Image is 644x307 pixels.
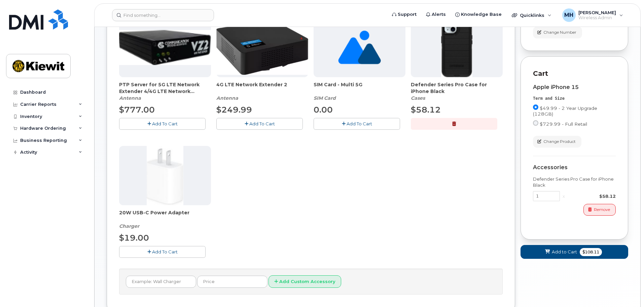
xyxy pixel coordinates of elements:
[216,81,308,95] span: 4G LTE Network Extender 2
[216,95,238,101] em: Antenna
[152,121,178,126] span: Add To Cart
[119,209,211,223] span: 20W USB-C Power Adapter
[578,15,616,21] span: Wireless Admin
[249,121,275,126] span: Add To Cart
[152,249,178,254] span: Add To Cart
[533,96,616,101] div: Term and Size
[126,276,196,288] input: Example: Wall Charger
[533,164,616,171] div: Accessories
[461,11,502,18] span: Knowledge Base
[119,30,211,65] img: Casa_Sysem.png
[269,275,341,288] button: Add Custom Accessory
[314,105,333,115] span: 0.00
[119,95,141,101] em: Antenna
[564,11,573,19] span: MH
[338,18,381,77] img: no_image_found-2caef05468ed5679b831cfe6fc140e25e0c280774317ffc20a367ab7fd17291e.png
[583,204,616,216] button: Remove
[533,104,538,110] input: $49.99 - 2 Year Upgrade (128GB)
[411,81,503,101] div: Defender Series Pro Case for iPhone Black
[147,146,183,205] img: apple20w.jpg
[119,81,211,101] div: PTP Server for 5G LTE Network Extender 4/4G LTE Network Extender 3
[119,105,155,115] span: $777.00
[533,120,538,126] input: $729.99 - Full Retail
[521,245,628,259] button: Add to Cart $108.11
[580,248,602,256] span: $108.11
[216,20,308,74] img: 4glte_extender.png
[533,136,581,148] button: Change Product
[520,12,544,18] span: Quicklinks
[558,8,628,22] div: Matt Hester
[543,29,576,35] span: Change Number
[432,11,446,18] span: Alerts
[387,8,421,21] a: Support
[314,95,336,101] em: SIM Card
[119,233,149,243] span: $19.00
[398,11,417,18] span: Support
[197,276,267,288] input: Price
[411,95,425,101] em: Cases
[540,121,587,127] span: $729.99 - Full Retail
[578,10,616,15] span: [PERSON_NAME]
[411,81,503,95] span: Defender Series Pro Case for iPhone Black
[552,249,577,255] span: Add to Cart
[314,118,400,130] button: Add To Cart
[615,278,639,302] iframe: Messenger Launcher
[314,81,405,95] span: SIM Card - Multi 5G
[314,81,405,101] div: SIM Card - Multi 5G
[216,81,308,101] div: 4G LTE Network Extender 2
[421,8,451,21] a: Alerts
[533,27,582,38] button: Change Number
[119,118,206,130] button: Add To Cart
[507,8,556,22] div: Quicklinks
[594,207,610,213] span: Remove
[451,8,506,21] a: Knowledge Base
[119,246,206,258] button: Add To Cart
[411,105,441,115] span: $58.12
[347,121,372,126] span: Add To Cart
[533,69,616,79] p: Cart
[560,193,568,199] div: x
[543,139,576,145] span: Change Product
[533,176,616,188] div: Defender Series Pro Case for iPhone Black
[119,81,211,95] span: PTP Server for 5G LTE Network Extender 4/4G LTE Network Extender 3
[119,223,139,229] em: Charger
[216,105,252,115] span: $249.99
[533,105,597,117] span: $49.99 - 2 Year Upgrade (128GB)
[441,18,473,77] img: defenderiphone14.png
[119,209,211,229] div: 20W USB-C Power Adapter
[568,193,616,199] div: $58.12
[112,9,214,21] input: Find something...
[216,118,303,130] button: Add To Cart
[533,84,616,90] div: Apple iPhone 15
